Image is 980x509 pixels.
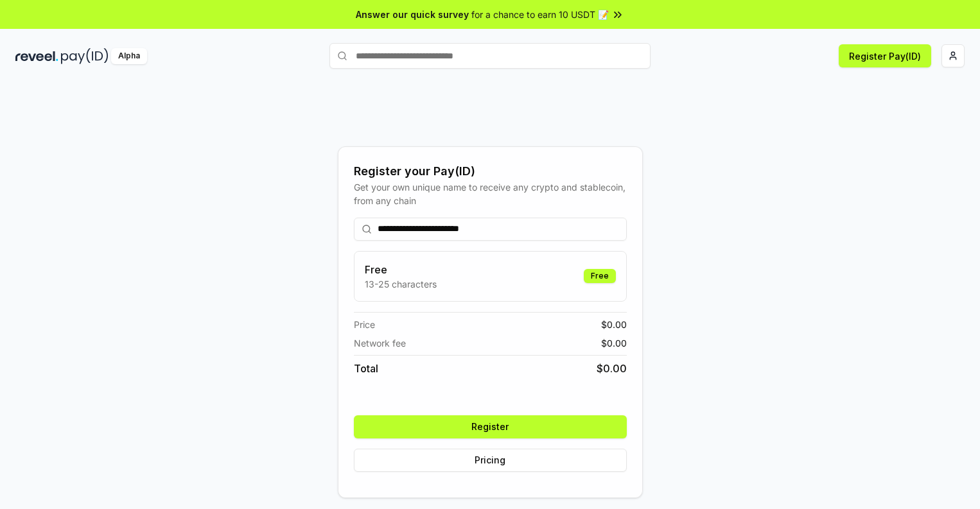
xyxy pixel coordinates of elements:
[839,44,931,67] button: Register Pay(ID)
[601,318,627,331] span: $ 0.00
[365,277,437,291] p: 13-25 characters
[61,48,109,64] img: pay_id
[601,336,627,350] span: $ 0.00
[354,361,378,376] span: Total
[354,318,375,331] span: Price
[584,269,616,283] div: Free
[354,180,627,207] div: Get your own unique name to receive any crypto and stablecoin, from any chain
[597,361,627,376] span: $ 0.00
[354,162,627,180] div: Register your Pay(ID)
[365,262,437,277] h3: Free
[354,415,627,438] button: Register
[354,336,406,350] span: Network fee
[471,8,609,21] span: for a chance to earn 10 USDT 📝
[111,48,147,64] div: Alpha
[15,48,58,64] img: reveel_dark
[354,449,627,472] button: Pricing
[356,8,469,21] span: Answer our quick survey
